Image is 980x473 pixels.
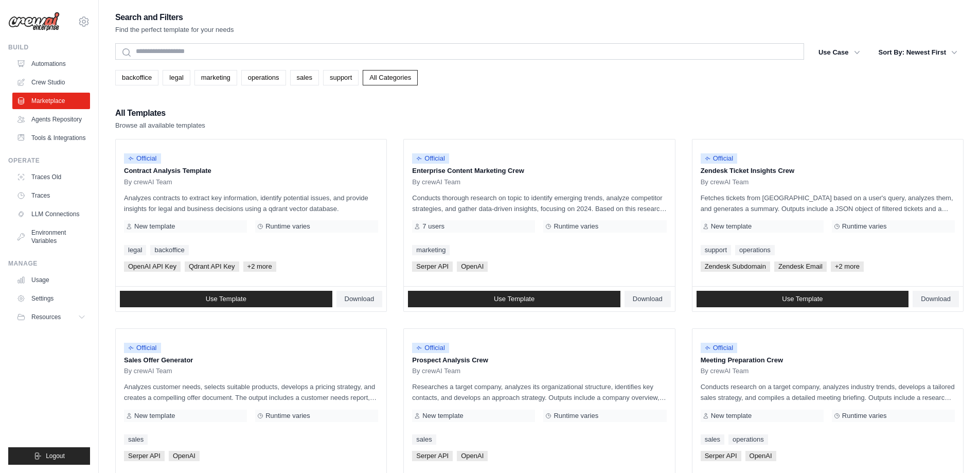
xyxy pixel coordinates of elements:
[735,245,775,255] a: operations
[422,222,444,231] span: 7 users
[701,192,955,214] p: Fetches tickets from [GEOGRAPHIC_DATA] based on a user's query, analyzes them, and generates a su...
[12,169,90,185] a: Traces Old
[711,412,752,420] span: New template
[124,451,165,461] span: Serper API
[554,412,598,420] span: Runtime varies
[554,222,598,231] span: Runtime varies
[412,166,666,176] p: Enterprise Content Marketing Crew
[8,12,60,31] img: Logo
[124,178,172,186] span: By crewAI Team
[12,187,90,204] a: Traces
[412,245,450,255] a: marketing
[701,434,724,445] a: sales
[12,130,90,146] a: Tools & Integrations
[8,43,90,51] div: Build
[124,261,181,272] span: OpenAI API Key
[701,153,738,164] span: Official
[12,111,90,128] a: Agents Repository
[408,291,620,307] a: Use Template
[241,70,286,85] a: operations
[12,56,90,72] a: Automations
[124,166,378,176] p: Contract Analysis Template
[701,245,731,255] a: support
[701,178,749,186] span: By crewAI Team
[134,222,175,231] span: New template
[872,43,964,62] button: Sort By: Newest First
[782,295,823,303] span: Use Template
[494,295,534,303] span: Use Template
[169,451,200,461] span: OpenAI
[124,153,161,164] span: Official
[412,451,453,461] span: Serper API
[701,166,955,176] p: Zendesk Ticket Insights Crew
[243,261,276,272] span: +2 more
[46,452,65,460] span: Logout
[206,295,246,303] span: Use Template
[12,93,90,109] a: Marketplace
[701,367,749,375] span: By crewAI Team
[633,295,663,303] span: Download
[745,451,776,461] span: OpenAI
[323,70,359,85] a: support
[8,156,90,165] div: Operate
[363,70,418,85] a: All Categories
[134,412,175,420] span: New template
[115,70,158,85] a: backoffice
[12,272,90,288] a: Usage
[412,381,666,403] p: Researches a target company, analyzes its organizational structure, identifies key contacts, and ...
[921,295,951,303] span: Download
[163,70,190,85] a: legal
[412,261,453,272] span: Serper API
[701,261,770,272] span: Zendesk Subdomain
[124,192,378,214] p: Analyzes contracts to extract key information, identify potential issues, and provide insights fo...
[12,206,90,222] a: LLM Connections
[412,434,436,445] a: sales
[701,381,955,403] p: Conducts research on a target company, analyzes industry trends, develops a tailored sales strate...
[115,25,234,35] p: Find the perfect template for your needs
[422,412,463,420] span: New template
[120,291,332,307] a: Use Template
[265,412,310,420] span: Runtime varies
[842,412,887,420] span: Runtime varies
[701,451,741,461] span: Serper API
[412,153,449,164] span: Official
[115,120,205,131] p: Browse all available templates
[124,381,378,403] p: Analyzes customer needs, selects suitable products, develops a pricing strategy, and creates a co...
[265,222,310,231] span: Runtime varies
[457,451,488,461] span: OpenAI
[185,261,239,272] span: Qdrant API Key
[12,224,90,249] a: Environment Variables
[124,343,161,353] span: Official
[124,245,146,255] a: legal
[913,291,959,307] a: Download
[124,434,148,445] a: sales
[12,290,90,307] a: Settings
[150,245,188,255] a: backoffice
[290,70,319,85] a: sales
[728,434,768,445] a: operations
[336,291,383,307] a: Download
[412,355,666,365] p: Prospect Analysis Crew
[625,291,671,307] a: Download
[12,74,90,91] a: Crew Studio
[345,295,375,303] span: Download
[701,343,738,353] span: Official
[831,261,864,272] span: +2 more
[12,309,90,325] button: Resources
[774,261,827,272] span: Zendesk Email
[412,367,460,375] span: By crewAI Team
[412,343,449,353] span: Official
[842,222,887,231] span: Runtime varies
[115,10,234,25] h2: Search and Filters
[31,313,61,321] span: Resources
[812,43,866,62] button: Use Case
[194,70,237,85] a: marketing
[412,192,666,214] p: Conducts thorough research on topic to identify emerging trends, analyze competitor strategies, a...
[457,261,488,272] span: OpenAI
[124,367,172,375] span: By crewAI Team
[412,178,460,186] span: By crewAI Team
[8,447,90,465] button: Logout
[697,291,909,307] a: Use Template
[711,222,752,231] span: New template
[115,106,205,120] h2: All Templates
